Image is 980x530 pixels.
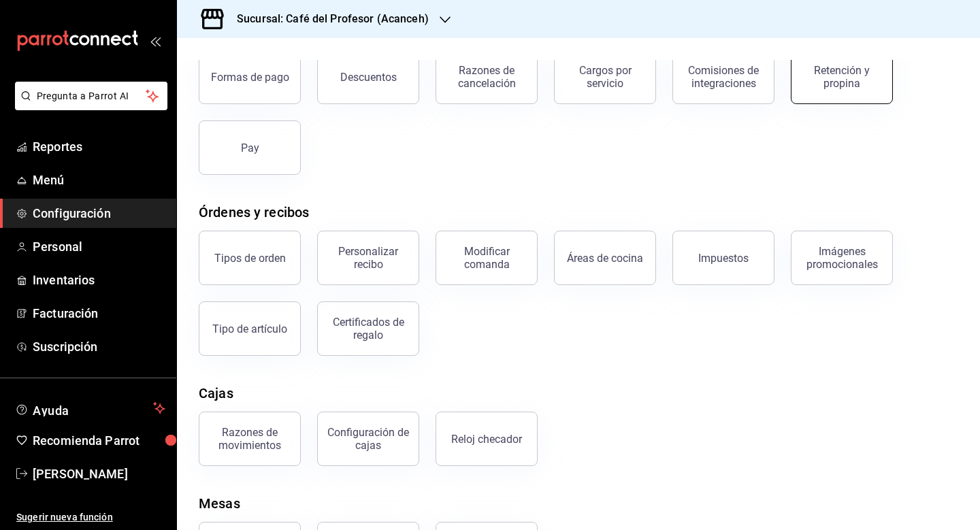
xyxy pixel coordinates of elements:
span: Ayuda [33,400,148,416]
div: Reloj checador [451,433,522,446]
div: Tipos de orden [214,252,286,265]
div: Pay [241,142,259,154]
button: Pregunta a Parrot AI [15,82,167,110]
button: Formas de pago [199,50,301,104]
div: Certificados de regalo [326,316,410,342]
div: Cargos por servicio [563,64,647,90]
button: Razones de movimientos [199,412,301,466]
button: Cargos por servicio [554,50,656,104]
button: Áreas de cocina [554,231,656,285]
div: Descuentos [340,71,397,84]
button: Descuentos [317,50,419,104]
div: Cajas [199,383,233,403]
div: Impuestos [698,252,749,265]
div: Imágenes promocionales [800,245,884,271]
button: open_drawer_menu [150,35,161,46]
div: Formas de pago [211,71,289,84]
div: Retención y propina [800,64,884,90]
div: Mesas [199,493,240,514]
button: Tipos de orden [199,231,301,285]
a: Pregunta a Parrot AI [10,99,167,113]
div: Comisiones de integraciones [681,64,766,90]
div: Áreas de cocina [567,252,643,265]
span: Facturación [33,304,165,322]
div: Razones de movimientos [208,426,292,452]
div: Configuración de cajas [326,426,410,452]
div: Tipo de artículo [212,322,287,335]
button: Retención y propina [791,50,893,104]
button: Imágenes promocionales [791,231,893,285]
button: Configuración de cajas [317,412,419,466]
button: Razones de cancelación [436,50,538,104]
button: Personalizar recibo [317,231,419,285]
button: Impuestos [672,231,774,285]
div: Razones de cancelación [444,64,529,90]
div: Órdenes y recibos [199,202,309,222]
button: Pay [199,120,301,175]
span: Suscripción [33,337,165,356]
span: Configuración [33,204,165,222]
button: Certificados de regalo [317,301,419,356]
span: Recomienda Parrot [33,431,165,450]
span: [PERSON_NAME] [33,465,165,483]
span: Menú [33,171,165,189]
span: Pregunta a Parrot AI [37,89,146,103]
button: Tipo de artículo [199,301,301,356]
span: Inventarios [33,271,165,289]
div: Personalizar recibo [326,245,410,271]
span: Reportes [33,137,165,156]
button: Modificar comanda [436,231,538,285]
span: Personal [33,237,165,256]
h3: Sucursal: Café del Profesor (Acanceh) [226,11,429,27]
span: Sugerir nueva función [16,510,165,525]
div: Modificar comanda [444,245,529,271]
button: Comisiones de integraciones [672,50,774,104]
button: Reloj checador [436,412,538,466]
